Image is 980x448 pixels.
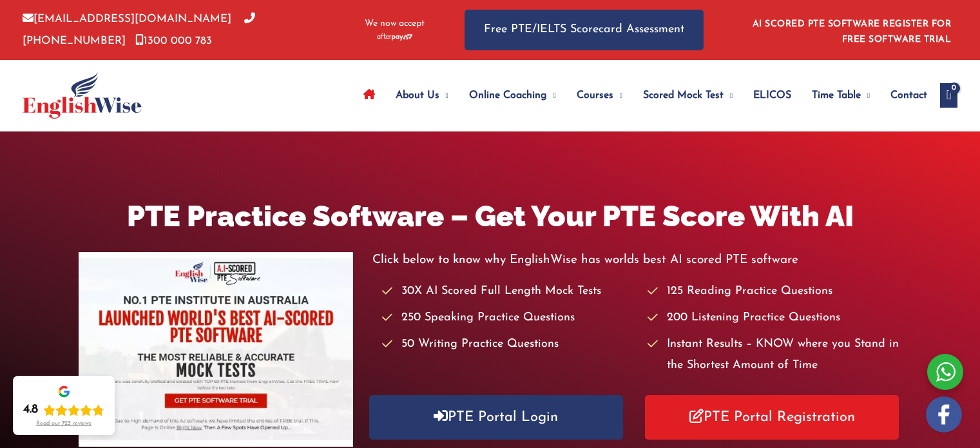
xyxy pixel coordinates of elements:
[23,402,38,418] div: 4.8
[23,14,255,46] a: [PHONE_NUMBER]
[724,73,733,118] span: Menu Toggle
[547,73,556,118] span: Menu Toggle
[890,73,927,118] span: Contact
[365,17,425,30] span: We now accept
[369,395,623,440] a: PTE Portal Login
[396,73,439,118] span: About Us
[465,10,704,50] a: Free PTE/IELTS Scorecard Assessment
[372,249,902,271] p: Click below to know why EnglishWise has worlds best AI scored PTE software
[633,73,743,118] a: Scored Mock TestMenu Toggle
[940,83,957,108] a: View Shopping Cart, empty
[802,73,880,118] a: Time TableMenu Toggle
[23,72,142,119] img: cropped-ew-logo
[382,334,636,355] li: 50 Writing Practice Questions
[566,73,633,118] a: CoursesMenu Toggle
[377,34,412,41] img: Afterpay-Logo
[382,281,636,302] li: 30X AI Scored Full Length Mock Tests
[880,73,927,118] a: Contact
[812,73,861,118] span: Time Table
[577,73,613,118] span: Courses
[861,73,870,118] span: Menu Toggle
[36,420,91,427] div: Read our 723 reviews
[385,73,459,118] a: About UsMenu Toggle
[79,252,353,447] img: pte-institute-main
[648,281,901,302] li: 125 Reading Practice Questions
[613,73,622,118] span: Menu Toggle
[382,307,636,329] li: 250 Speaking Practice Questions
[643,73,724,118] span: Scored Mock Test
[743,73,802,118] a: ELICOS
[753,73,791,118] span: ELICOS
[135,35,212,46] a: 1300 000 783
[23,14,231,24] a: [EMAIL_ADDRESS][DOMAIN_NAME]
[645,395,899,440] a: PTE Portal Registration
[439,73,448,118] span: Menu Toggle
[926,396,962,433] img: white-facebook.png
[23,402,104,418] div: Rating: 4.8 out of 5
[753,19,952,44] a: AI SCORED PTE SOFTWARE REGISTER FOR FREE SOFTWARE TRIAL
[353,73,928,118] nav: Site Navigation: Main Menu
[648,334,901,377] li: Instant Results – KNOW where you Stand in the Shortest Amount of Time
[79,196,902,237] h1: PTE Practice Software – Get Your PTE Score With AI
[459,73,566,118] a: Online CoachingMenu Toggle
[469,73,547,118] span: Online Coaching
[745,9,957,51] aside: Header Widget 1
[648,307,901,329] li: 200 Listening Practice Questions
